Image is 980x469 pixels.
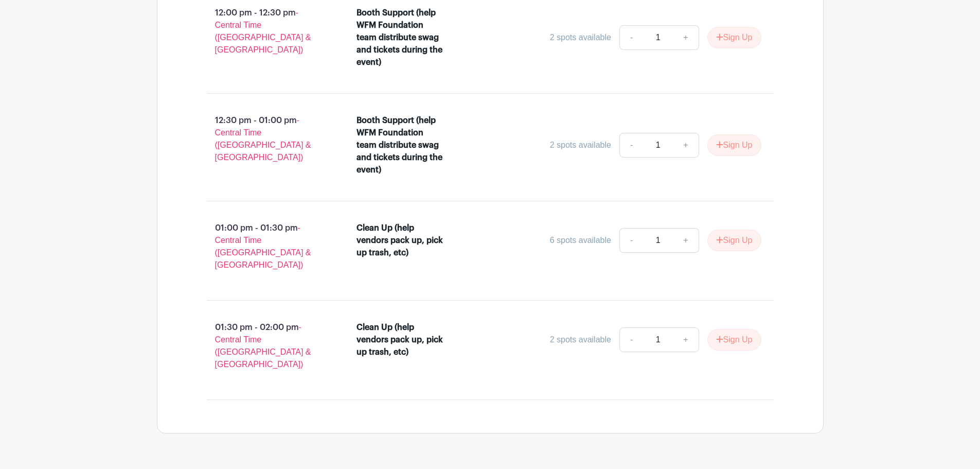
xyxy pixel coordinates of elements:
[357,222,446,259] div: Clean Up (help vendors pack up, pick up trash, etc)
[215,223,311,269] span: - Central Time ([GEOGRAPHIC_DATA] & [GEOGRAPHIC_DATA])
[619,25,643,50] a: -
[215,116,311,162] span: - Central Time ([GEOGRAPHIC_DATA] & [GEOGRAPHIC_DATA])
[673,25,699,50] a: +
[707,27,761,48] button: Sign Up
[707,329,761,351] button: Sign Up
[190,3,341,60] p: 12:00 pm - 12:30 pm
[357,7,446,68] div: Booth Support (help WFM Foundation team distribute swag and tickets during the event)
[619,228,643,253] a: -
[673,228,699,253] a: +
[357,321,446,358] div: Clean Up (help vendors pack up, pick up trash, etc)
[707,230,761,251] button: Sign Up
[673,327,699,352] a: +
[619,327,643,352] a: -
[190,110,341,168] p: 12:30 pm - 01:00 pm
[550,139,611,151] div: 2 spots available
[673,133,699,158] a: +
[357,114,446,176] div: Booth Support (help WFM Foundation team distribute swag and tickets during the event)
[215,323,311,369] span: - Central Time ([GEOGRAPHIC_DATA] & [GEOGRAPHIC_DATA])
[619,133,643,158] a: -
[215,8,311,54] span: - Central Time ([GEOGRAPHIC_DATA] & [GEOGRAPHIC_DATA])
[550,31,611,44] div: 2 spots available
[190,317,341,375] p: 01:30 pm - 02:00 pm
[190,218,341,275] p: 01:00 pm - 01:30 pm
[550,234,611,247] div: 6 spots available
[550,334,611,346] div: 2 spots available
[707,134,761,156] button: Sign Up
